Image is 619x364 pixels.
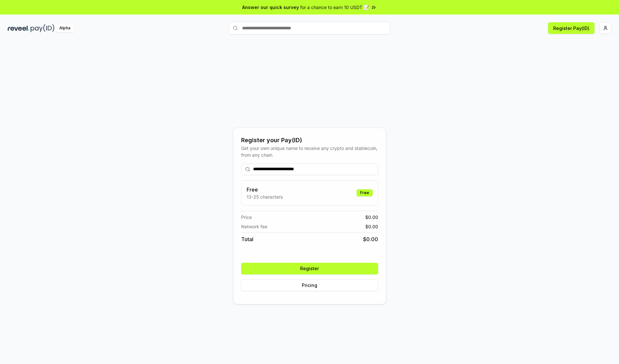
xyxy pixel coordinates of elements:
[56,24,74,32] div: Alpha
[8,24,29,32] img: reveel_dark
[247,193,283,200] p: 13-25 characters
[365,223,378,230] span: $ 0.00
[548,22,594,34] button: Register Pay(ID)
[241,145,378,158] div: Get your own unique name to receive any crypto and stablecoin, from any chain
[241,136,378,145] div: Register your Pay(ID)
[241,214,252,221] span: Price
[247,186,283,193] h3: Free
[357,189,373,196] div: Free
[241,223,267,230] span: Network fee
[242,4,299,11] span: Answer our quick survey
[363,235,378,243] span: $ 0.00
[241,280,378,291] button: Pricing
[241,263,378,274] button: Register
[31,24,54,32] img: pay_id
[365,214,378,221] span: $ 0.00
[300,4,369,11] span: for a chance to earn 10 USDT 📝
[241,235,253,243] span: Total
